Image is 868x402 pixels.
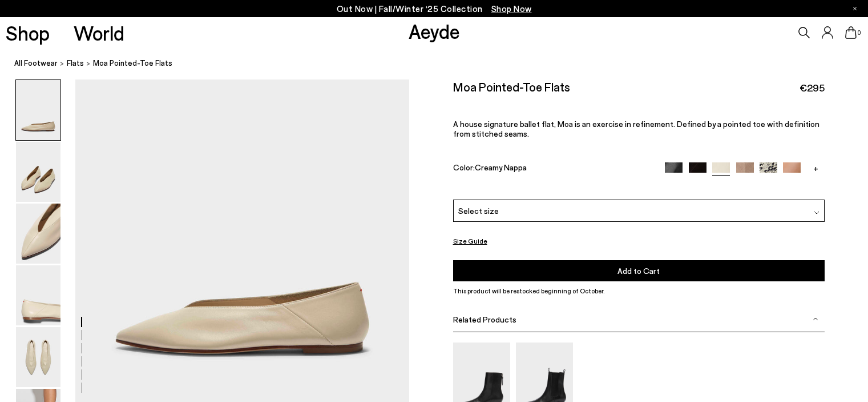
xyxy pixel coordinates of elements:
span: Add to Cart [617,266,660,276]
span: €295 [800,81,825,95]
a: All Footwear [14,57,58,69]
span: flats [67,58,84,67]
span: Related Products [453,315,516,324]
span: Moa Pointed-Toe Flats [93,57,172,69]
img: svg%3E [813,316,818,322]
a: World [74,23,124,43]
span: 0 [857,30,862,36]
img: Moa Pointed-Toe Flats - Image 5 [16,327,60,387]
a: + [807,162,825,173]
span: A house signature ballet flat, Moa is an exercise in refinement. Defined by a pointed toe with de... [453,119,819,138]
a: flats [67,57,84,69]
div: Color: [453,162,653,176]
nav: breadcrumb [14,48,868,79]
img: Moa Pointed-Toe Flats - Image 3 [16,204,60,264]
p: Out Now | Fall/Winter ‘25 Collection [337,2,532,16]
h2: Moa Pointed-Toe Flats [453,79,570,94]
img: svg%3E [814,210,819,216]
img: Moa Pointed-Toe Flats - Image 1 [16,80,60,140]
a: Aeyde [409,19,460,43]
img: Moa Pointed-Toe Flats - Image 2 [16,142,60,202]
button: Size Guide [453,234,487,248]
span: Select size [458,205,499,217]
span: Creamy Nappa [475,162,527,172]
button: Add to Cart [453,260,825,281]
a: 0 [845,26,857,39]
p: This product will be restocked beginning of October. [453,286,825,296]
img: Moa Pointed-Toe Flats - Image 4 [16,265,60,325]
a: Shop [6,23,50,43]
span: Navigate to /collections/new-in [491,3,532,14]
